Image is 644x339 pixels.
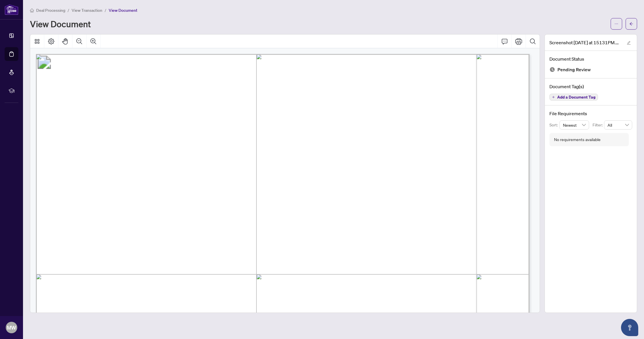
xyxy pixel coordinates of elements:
[549,55,632,62] h4: Document Status
[557,95,595,99] span: Add a Document Tag
[5,4,18,15] img: logo
[614,22,618,26] span: ellipsis
[105,7,106,14] li: /
[629,22,633,26] span: arrow-left
[593,122,604,128] p: Filter:
[549,67,555,72] img: Document Status
[72,8,102,13] span: View Transaction
[549,39,621,46] span: Screenshot [DATE] at 15131PM.png
[7,323,16,332] span: MW
[109,8,137,13] span: View Document
[563,121,586,129] span: Newest
[30,8,34,12] span: home
[36,8,65,13] span: Deal Processing
[30,19,91,28] h1: View Document
[549,110,632,117] h4: File Requirements
[554,136,601,143] div: No requirements available
[549,122,559,128] p: Sort:
[549,94,598,101] button: Add a Document Tag
[549,83,632,90] h4: Document Tag(s)
[607,121,629,129] span: All
[557,66,591,74] span: Pending Review
[552,96,555,99] span: plus
[627,41,631,45] span: edit
[621,319,638,336] button: Open asap
[68,7,69,14] li: /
